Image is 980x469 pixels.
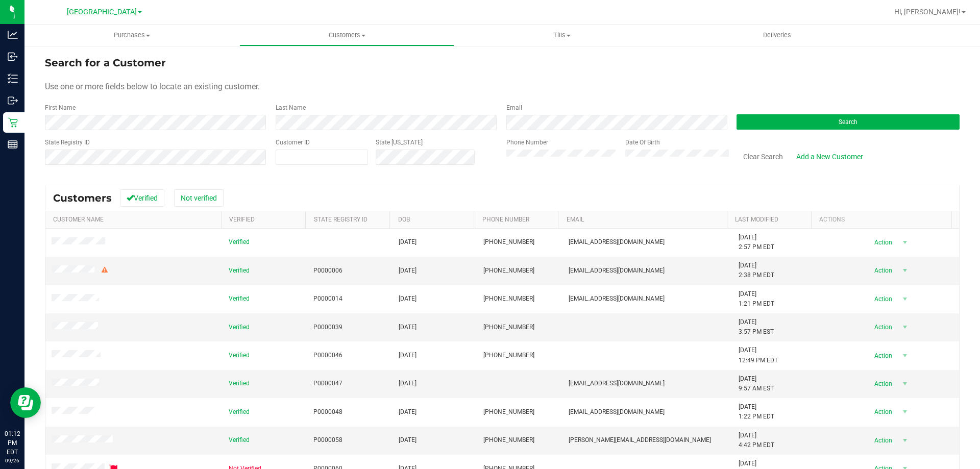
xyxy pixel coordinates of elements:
span: select [898,433,911,448]
span: Verified [229,379,250,388]
inline-svg: Retail [8,117,18,128]
iframe: Resource center [10,387,41,418]
inline-svg: Inbound [8,52,18,62]
a: Tills [454,24,669,46]
span: [PHONE_NUMBER] [483,237,534,247]
a: Last Modified [735,216,778,223]
div: Actions [819,216,948,223]
span: Customers [53,192,112,204]
p: 09/26 [5,457,20,464]
span: [GEOGRAPHIC_DATA] [67,8,137,16]
a: DOB [398,216,410,223]
span: [DATE] [399,266,416,276]
span: Verified [229,237,250,247]
span: Action [865,263,898,278]
span: Verified [229,351,250,360]
span: [EMAIL_ADDRESS][DOMAIN_NAME] [569,379,665,388]
span: [PHONE_NUMBER] [483,266,534,276]
inline-svg: Analytics [8,30,18,40]
a: Email [567,216,584,223]
span: [DATE] [399,379,416,388]
span: [PERSON_NAME][EMAIL_ADDRESS][DOMAIN_NAME] [569,435,711,445]
span: Verified [229,266,250,276]
span: Search [839,118,857,126]
inline-svg: Reports [8,139,18,150]
label: State Registry ID [45,138,90,147]
span: select [898,405,911,419]
label: State [US_STATE] [376,138,423,147]
a: Add a New Customer [790,148,870,165]
a: Customer Name [53,216,104,223]
span: Tills [455,31,669,40]
span: [DATE] [399,237,416,247]
span: P0000046 [313,351,342,360]
span: [DATE] [399,351,416,360]
span: [PHONE_NUMBER] [483,351,534,360]
span: select [898,263,911,278]
span: Purchases [24,31,239,40]
span: [DATE] [399,435,416,445]
span: Action [865,320,898,334]
span: [DATE] [399,294,416,304]
span: select [898,377,911,391]
span: [DATE] 1:21 PM EDT [739,289,774,309]
a: State Registry Id [314,216,367,223]
label: Email [506,103,522,112]
span: Action [865,377,898,391]
inline-svg: Inventory [8,73,18,84]
span: [DATE] 1:22 PM EDT [739,402,774,422]
div: Warning - Level 2 [100,265,109,275]
span: [EMAIL_ADDRESS][DOMAIN_NAME] [569,266,665,276]
a: Customers [239,24,454,46]
span: Verified [229,323,250,332]
label: Phone Number [506,138,548,147]
span: Action [865,405,898,419]
span: Deliveries [749,31,805,40]
button: Not verified [174,189,224,207]
span: [DATE] 9:57 AM EST [739,374,774,393]
label: Date Of Birth [625,138,660,147]
span: P0000039 [313,323,342,332]
span: Verified [229,435,250,445]
span: Search for a Customer [45,57,166,69]
span: [DATE] [399,323,416,332]
a: Phone Number [482,216,529,223]
span: [DATE] 2:38 PM EDT [739,261,774,280]
a: Verified [229,216,255,223]
span: P0000047 [313,379,342,388]
span: [PHONE_NUMBER] [483,407,534,417]
span: P0000058 [313,435,342,445]
a: Deliveries [670,24,885,46]
inline-svg: Outbound [8,95,18,106]
span: Action [865,433,898,448]
span: Customers [240,31,454,40]
span: select [898,235,911,250]
span: Action [865,292,898,306]
span: [DATE] 3:57 PM EST [739,317,774,337]
span: Action [865,235,898,250]
span: select [898,349,911,363]
span: Action [865,349,898,363]
label: Customer ID [276,138,310,147]
span: [PHONE_NUMBER] [483,294,534,304]
label: Last Name [276,103,306,112]
span: [DATE] 12:49 PM EDT [739,345,778,365]
span: select [898,320,911,334]
span: [PHONE_NUMBER] [483,323,534,332]
button: Clear Search [737,148,790,165]
button: Verified [120,189,164,207]
span: [EMAIL_ADDRESS][DOMAIN_NAME] [569,237,665,247]
span: P0000006 [313,266,342,276]
span: Verified [229,294,250,304]
p: 01:12 PM EDT [5,429,20,457]
span: P0000048 [313,407,342,417]
span: [DATE] [399,407,416,417]
span: [DATE] 4:42 PM EDT [739,431,774,450]
span: P0000014 [313,294,342,304]
button: Search [737,114,960,130]
span: [PHONE_NUMBER] [483,435,534,445]
span: Hi, [PERSON_NAME]! [894,8,961,16]
span: Use one or more fields below to locate an existing customer. [45,82,260,91]
label: First Name [45,103,76,112]
span: [DATE] 2:57 PM EDT [739,233,774,252]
